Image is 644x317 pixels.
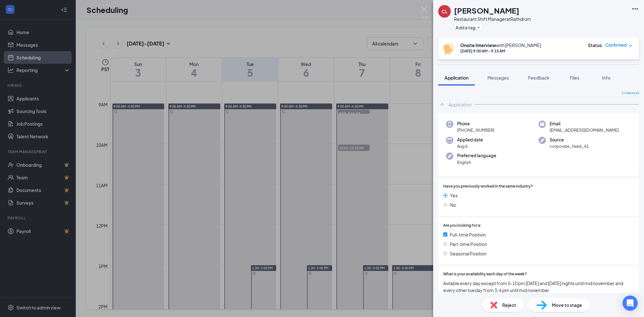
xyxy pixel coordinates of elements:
span: Seasonal Position [450,250,486,257]
span: Application [444,75,468,81]
span: Confirmed [605,42,627,48]
svg: Plus [477,26,480,29]
span: Have you previously worked in the same industry? [443,183,533,189]
span: Feedback [528,75,549,81]
button: PlusAdd a tag [454,24,482,31]
b: Onsite Interview [460,42,496,48]
span: Info [602,75,611,81]
div: [DATE] 9:00 AM - 9:15 AM [460,48,541,54]
div: Open Intercom Messenger [623,296,638,311]
span: corporate_feed_41 [550,143,589,149]
span: What is your availability each day of the week? [443,271,527,277]
svg: Ellipses [631,5,639,13]
span: No [450,201,456,208]
span: Source [550,137,589,143]
span: Move to stage [552,302,582,308]
span: Messages [487,75,509,81]
span: Avilable every day except from 5-10 pm [DATE] and [DATE] nights until mid november and every othe... [443,280,634,294]
span: [PHONE_NUMBER] [457,127,494,133]
span: Are you looking for a: [443,223,481,229]
span: Phone [457,121,494,127]
span: Reject [502,302,516,308]
span: Part-time Position [450,241,487,248]
span: Preferred language [457,153,496,159]
span: Files [570,75,579,81]
svg: ChevronUp [438,101,446,108]
span: Applied date [457,137,483,143]
div: with [PERSON_NAME] [460,42,541,48]
div: Application [448,101,472,108]
span: Full-time Position [450,231,486,238]
span: Aug 6 [457,143,483,149]
h1: [PERSON_NAME] [454,5,519,16]
div: CL [442,8,448,15]
div: Status : [588,42,603,48]
span: Yes [450,192,458,199]
span: down [628,44,633,48]
span: English [457,159,496,165]
div: Restaurant Shift Manager at Rathdrum [454,16,531,22]
span: Collapse all [622,91,639,96]
span: Email [550,121,619,127]
span: [EMAIL_ADDRESS][DOMAIN_NAME] [550,127,619,133]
